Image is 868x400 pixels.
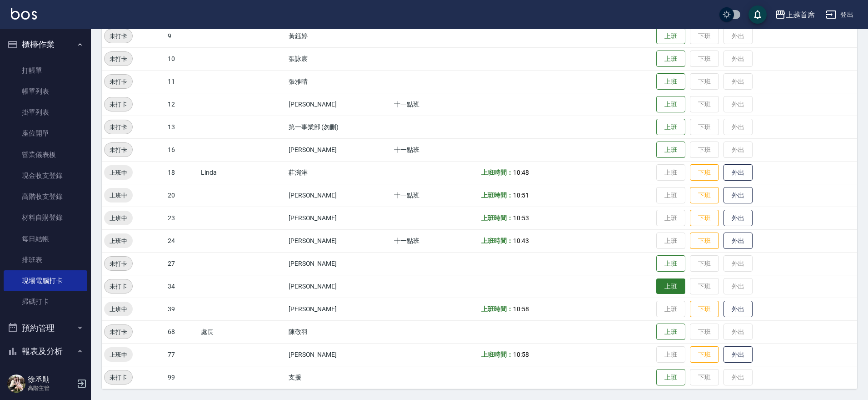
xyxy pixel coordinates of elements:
[822,6,857,23] button: 登出
[4,207,87,228] a: 材料自購登錄
[656,119,685,136] button: 上班
[723,346,753,363] button: 外出
[286,252,392,275] td: [PERSON_NAME]
[105,54,132,64] span: 未打卡
[690,164,719,181] button: 下班
[165,25,199,47] td: 9
[286,275,392,298] td: [PERSON_NAME]
[105,259,132,268] span: 未打卡
[165,93,199,116] td: 12
[513,305,529,313] span: 10:58
[513,237,529,244] span: 10:43
[723,164,753,181] button: 外出
[105,31,132,41] span: 未打卡
[690,187,719,204] button: 下班
[286,138,392,161] td: [PERSON_NAME]
[481,305,513,313] b: 上班時間：
[165,229,199,252] td: 24
[690,301,719,318] button: 下班
[105,327,132,337] span: 未打卡
[690,346,719,363] button: 下班
[4,102,87,123] a: 掛單列表
[286,161,392,184] td: 莊涴淋
[104,191,133,200] span: 上班中
[723,187,753,204] button: 外出
[165,298,199,320] td: 39
[165,161,199,184] td: 18
[690,233,719,249] button: 下班
[481,192,513,199] b: 上班時間：
[748,5,767,24] button: save
[105,373,132,382] span: 未打卡
[513,169,529,176] span: 10:48
[513,351,529,358] span: 10:58
[4,81,87,102] a: 帳單列表
[286,320,392,343] td: 陳敬羽
[165,207,199,229] td: 23
[392,184,479,207] td: 十一點班
[286,229,392,252] td: [PERSON_NAME]
[286,298,392,320] td: [PERSON_NAME]
[105,77,132,86] span: 未打卡
[4,270,87,291] a: 現場電腦打卡
[392,229,479,252] td: 十一點班
[4,60,87,81] a: 打帳單
[656,73,685,90] button: 上班
[4,186,87,207] a: 高階收支登錄
[392,138,479,161] td: 十一點班
[4,33,87,56] button: 櫃檯作業
[104,213,133,223] span: 上班中
[4,249,87,270] a: 排班表
[4,367,87,388] a: 報表目錄
[104,236,133,246] span: 上班中
[656,96,685,113] button: 上班
[199,161,286,184] td: Linda
[105,122,132,132] span: 未打卡
[513,214,529,222] span: 10:53
[656,51,685,67] button: 上班
[104,304,133,314] span: 上班中
[105,100,132,109] span: 未打卡
[723,301,753,318] button: 外出
[165,70,199,93] td: 11
[165,184,199,207] td: 20
[690,210,719,227] button: 下班
[481,351,513,358] b: 上班時間：
[286,184,392,207] td: [PERSON_NAME]
[286,70,392,93] td: 張雅晴
[4,165,87,186] a: 現金收支登錄
[4,123,87,144] a: 座位開單
[105,145,132,155] span: 未打卡
[786,9,815,20] div: 上越首席
[656,255,685,272] button: 上班
[28,375,74,384] h5: 徐丞勛
[656,142,685,158] button: 上班
[4,144,87,165] a: 營業儀表板
[656,278,685,294] button: 上班
[286,343,392,366] td: [PERSON_NAME]
[771,5,818,24] button: 上越首席
[28,384,74,392] p: 高階主管
[286,93,392,116] td: [PERSON_NAME]
[392,93,479,116] td: 十一點班
[656,369,685,386] button: 上班
[7,375,25,393] img: Person
[656,28,685,45] button: 上班
[513,192,529,199] span: 10:51
[104,350,133,359] span: 上班中
[4,316,87,340] button: 預約管理
[165,252,199,275] td: 27
[723,233,753,249] button: 外出
[656,324,685,340] button: 上班
[165,320,199,343] td: 68
[4,228,87,249] a: 每日結帳
[481,169,513,176] b: 上班時間：
[104,168,133,177] span: 上班中
[286,47,392,70] td: 張詠宸
[199,320,286,343] td: 處長
[723,210,753,227] button: 外出
[165,343,199,366] td: 77
[11,8,37,20] img: Logo
[165,138,199,161] td: 16
[165,366,199,389] td: 99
